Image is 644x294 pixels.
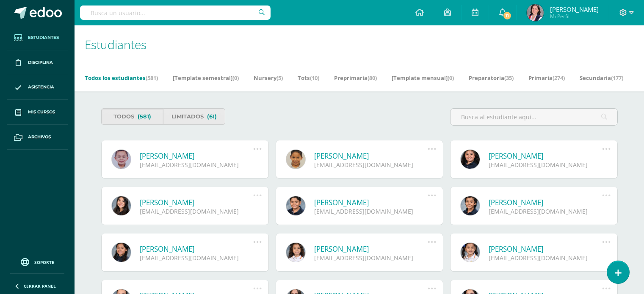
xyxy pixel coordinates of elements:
[503,11,512,20] span: 11
[232,74,239,82] span: (0)
[85,71,158,85] a: Todos los estudiantes(581)
[207,109,217,124] span: (61)
[469,71,514,85] a: Preparatoria(35)
[28,34,59,41] span: Estudiantes
[528,71,565,85] a: Primaria(274)
[451,109,617,125] input: Busca al estudiante aquí...
[334,71,377,85] a: Preprimaria(80)
[314,161,428,169] div: [EMAIL_ADDRESS][DOMAIN_NAME]
[489,244,603,254] a: [PERSON_NAME]
[140,207,254,215] div: [EMAIL_ADDRESS][DOMAIN_NAME]
[298,71,319,85] a: Tots(10)
[489,151,603,161] a: [PERSON_NAME]
[504,74,514,82] span: (35)
[140,198,254,207] a: [PERSON_NAME]
[276,74,283,82] span: (5)
[611,74,623,82] span: (177)
[527,4,544,21] img: 6911ad4cf6da2f75dfa65875cab9b3d1.png
[553,74,565,82] span: (274)
[314,207,428,215] div: [EMAIL_ADDRESS][DOMAIN_NAME]
[489,198,603,207] a: [PERSON_NAME]
[489,254,603,262] div: [EMAIL_ADDRESS][DOMAIN_NAME]
[34,259,54,265] span: Soporte
[140,244,254,254] a: [PERSON_NAME]
[314,198,428,207] a: [PERSON_NAME]
[314,254,428,262] div: [EMAIL_ADDRESS][DOMAIN_NAME]
[28,134,51,140] span: Archivos
[80,5,271,20] input: Busca un usuario...
[550,5,599,14] span: [PERSON_NAME]
[10,256,64,267] a: Soporte
[173,71,239,85] a: [Template semestral](0)
[7,75,68,100] a: Asistencia
[28,59,53,66] span: Disciplina
[140,151,254,161] a: [PERSON_NAME]
[368,74,377,82] span: (80)
[392,71,454,85] a: [Template mensual](0)
[85,36,146,52] span: Estudiantes
[28,109,55,115] span: Mis cursos
[7,25,68,50] a: Estudiantes
[24,283,56,289] span: Cerrar panel
[140,161,254,169] div: [EMAIL_ADDRESS][DOMAIN_NAME]
[448,74,454,82] span: (0)
[7,100,68,125] a: Mis cursos
[310,74,319,82] span: (10)
[254,71,283,85] a: Nursery(5)
[489,207,603,215] div: [EMAIL_ADDRESS][DOMAIN_NAME]
[314,244,428,254] a: [PERSON_NAME]
[489,161,603,169] div: [EMAIL_ADDRESS][DOMAIN_NAME]
[163,108,225,125] a: Limitados(61)
[140,254,254,262] div: [EMAIL_ADDRESS][DOMAIN_NAME]
[101,108,163,125] a: Todos(581)
[146,74,158,82] span: (581)
[550,13,599,20] span: Mi Perfil
[314,151,428,161] a: [PERSON_NAME]
[138,109,151,124] span: (581)
[7,50,68,75] a: Disciplina
[28,84,54,91] span: Asistencia
[580,71,623,85] a: Secundaria(177)
[7,125,68,150] a: Archivos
